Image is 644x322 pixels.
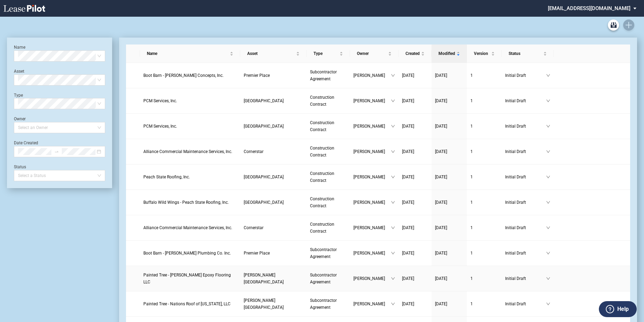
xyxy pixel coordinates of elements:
[244,200,284,205] span: Fayetteville Pavilion
[143,251,231,256] span: Boot Barn - J.R. Swanson Plumbing Co. Inc.
[470,300,498,307] a: 1
[505,148,546,155] span: Initial Draft
[391,200,395,204] span: down
[143,98,177,103] span: PCM Services, Inc.
[14,116,26,121] label: Owner
[402,175,414,179] span: [DATE]
[470,225,473,230] span: 1
[353,224,391,231] span: [PERSON_NAME]
[310,94,346,108] a: Construction Contract
[402,124,414,129] span: [DATE]
[435,251,447,256] span: [DATE]
[402,301,414,306] span: [DATE]
[405,50,420,57] span: Created
[310,146,334,158] span: Construction Contract
[307,45,350,63] th: Type
[435,199,463,206] a: [DATE]
[505,199,546,206] span: Initial Draft
[310,195,346,209] a: Construction Contract
[470,123,498,130] a: 1
[402,200,414,205] span: [DATE]
[402,275,428,282] a: [DATE]
[244,73,270,78] span: Premier Place
[470,97,498,104] a: 1
[143,200,229,205] span: Buffalo Wild Wings - Peach State Roofing, Inc.
[470,98,473,103] span: 1
[140,45,241,63] th: Name
[505,123,546,130] span: Initial Draft
[402,98,414,103] span: [DATE]
[470,174,498,180] a: 1
[505,224,546,231] span: Initial Draft
[143,149,232,154] span: Alliance Commercial Maintenance Services, Inc.
[244,175,284,179] span: Flamingo Falls
[310,222,334,234] span: Construction Contract
[470,275,498,282] a: 1
[244,251,270,256] span: Premier Place
[546,73,550,78] span: down
[244,98,284,103] span: Penn Mar Shopping Center
[505,300,546,307] span: Initial Draft
[310,272,346,285] a: Subcontractor Agreement
[244,199,303,206] a: [GEOGRAPHIC_DATA]
[353,72,391,79] span: [PERSON_NAME]
[310,170,346,184] a: Construction Contract
[310,69,346,82] a: Subcontractor Agreement
[391,73,395,78] span: down
[14,164,26,169] label: Status
[435,123,463,130] a: [DATE]
[546,302,550,306] span: down
[546,150,550,154] span: down
[244,72,303,79] a: Premier Place
[402,149,414,154] span: [DATE]
[435,224,463,231] a: [DATE]
[240,45,307,63] th: Asset
[244,273,284,284] span: Powell Center
[505,97,546,104] span: Initial Draft
[310,70,337,81] span: Subcontractor Agreement
[546,226,550,230] span: down
[244,97,303,104] a: [GEOGRAPHIC_DATA]
[470,200,473,205] span: 1
[14,69,24,74] label: Asset
[435,276,447,281] span: [DATE]
[402,250,428,257] a: [DATE]
[353,123,391,130] span: [PERSON_NAME]
[313,50,338,57] span: Type
[435,300,463,307] a: [DATE]
[244,250,303,257] a: Premier Place
[391,226,395,230] span: down
[310,119,346,133] a: Construction Contract
[14,93,23,98] label: Type
[402,225,414,230] span: [DATE]
[435,175,447,179] span: [DATE]
[470,251,473,256] span: 1
[353,250,391,257] span: [PERSON_NAME]
[474,50,490,57] span: Version
[244,224,303,231] a: Cornerstar
[402,72,428,79] a: [DATE]
[143,175,190,179] span: Peach State Roofing, Inc.
[244,148,303,155] a: Cornerstar
[470,72,498,79] a: 1
[310,145,346,159] a: Construction Contract
[143,225,232,230] span: Alliance Commercial Maintenance Services, Inc.
[143,72,237,79] a: Boot Barn - [PERSON_NAME] Concepts, Inc.
[435,149,447,154] span: [DATE]
[402,123,428,130] a: [DATE]
[244,174,303,180] a: [GEOGRAPHIC_DATA]
[391,150,395,154] span: down
[470,199,498,206] a: 1
[244,272,303,285] a: [PERSON_NAME][GEOGRAPHIC_DATA]
[147,50,229,57] span: Name
[435,275,463,282] a: [DATE]
[310,297,346,311] a: Subcontractor Agreement
[310,247,337,259] span: Subcontractor Agreement
[470,124,473,129] span: 1
[244,123,303,130] a: [GEOGRAPHIC_DATA]
[505,275,546,282] span: Initial Draft
[509,50,542,57] span: Status
[435,148,463,155] a: [DATE]
[391,276,395,281] span: down
[470,149,473,154] span: 1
